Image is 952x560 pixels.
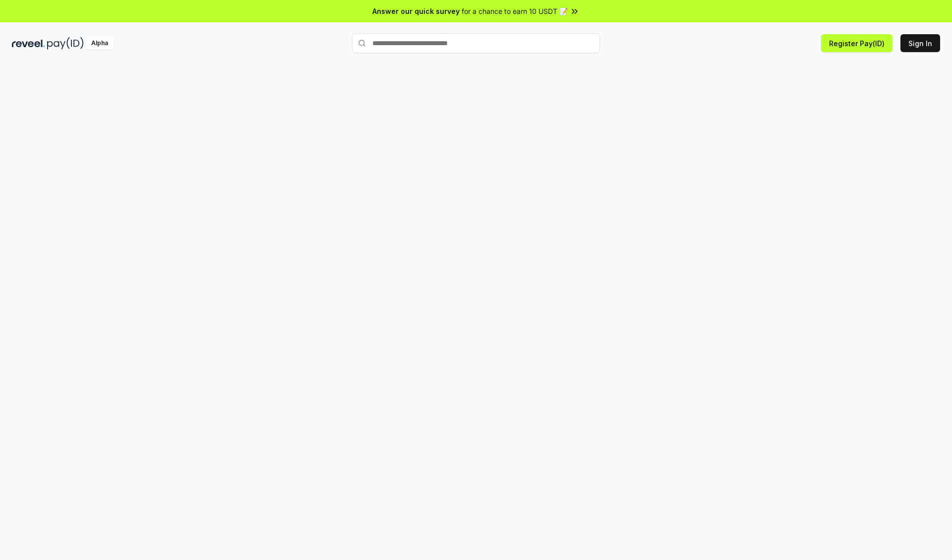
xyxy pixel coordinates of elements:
button: Register Pay(ID) [821,34,892,52]
button: Sign In [900,34,940,52]
span: Answer our quick survey [372,6,460,16]
img: reveel_dark [12,37,45,50]
div: Alpha [86,37,114,50]
img: pay_id [47,37,84,50]
span: for a chance to earn 10 USDT 📝 [462,6,568,16]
